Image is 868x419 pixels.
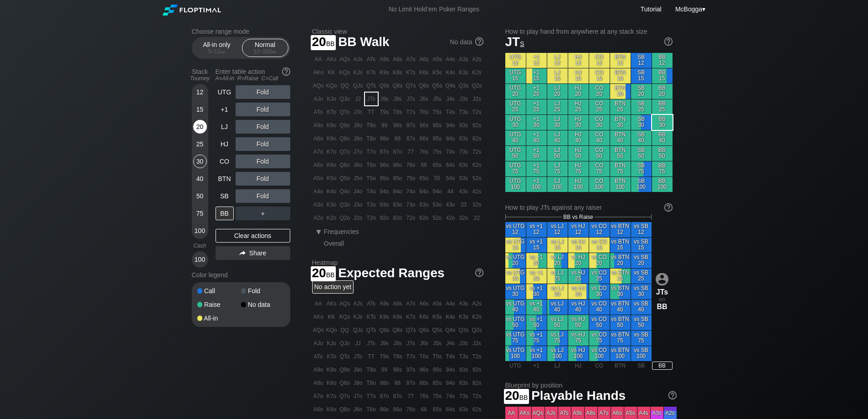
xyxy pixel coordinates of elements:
[505,130,526,145] div: UTG 40
[610,68,631,83] div: BTN 15
[378,145,391,158] div: 97o
[431,119,444,132] div: 95s
[365,185,378,198] div: T4o
[457,66,470,79] div: K3s
[450,38,483,47] div: No data
[365,53,378,66] div: ATs
[526,161,547,176] div: +1 75
[589,115,610,130] div: CO 30
[365,119,378,132] div: T9o
[378,93,391,105] div: J9s
[418,145,431,158] div: 76s
[457,53,470,66] div: A3s
[216,85,234,99] div: UTG
[378,66,391,79] div: K9s
[325,159,338,171] div: K6o
[652,130,673,145] div: BB 40
[325,106,338,119] div: KTo
[505,177,526,192] div: UTG 100
[444,106,457,119] div: T4s
[216,189,234,203] div: SB
[365,212,378,224] div: T2o
[652,161,673,176] div: BB 75
[471,106,483,119] div: T2s
[444,66,457,79] div: K4s
[391,66,404,79] div: K8s
[418,53,431,66] div: A6s
[312,53,325,66] div: AA
[188,64,212,85] div: Stack
[352,119,365,132] div: J9o
[192,28,290,35] h2: Choose range mode
[405,53,417,66] div: A7s
[339,159,351,171] div: Q6o
[631,53,652,68] div: SB 12
[505,53,526,68] div: UTG 12
[474,36,484,47] img: help.32db89a4.svg
[312,79,325,92] div: AQo
[631,99,652,114] div: SB 25
[352,53,365,66] div: AJs
[326,38,335,48] span: bb
[325,212,338,224] div: K2o
[312,185,325,198] div: A4o
[339,119,351,132] div: Q9o
[405,106,417,119] div: T7s
[236,85,290,99] div: Fold
[325,53,338,66] div: AKs
[378,185,391,198] div: 94o
[193,155,207,168] div: 30
[418,185,431,198] div: 64o
[391,185,404,198] div: 84o
[325,79,338,92] div: KQo
[610,99,631,114] div: BTN 25
[312,172,325,185] div: A5o
[589,53,610,68] div: CO 12
[216,103,234,116] div: +1
[405,119,417,132] div: 97s
[391,159,404,171] div: 86o
[673,4,707,14] div: ▾
[418,198,431,211] div: 63o
[431,145,444,158] div: 75s
[471,132,483,145] div: 82s
[378,132,391,145] div: 98o
[365,79,378,92] div: QTs
[568,115,589,130] div: HJ 30
[236,103,290,116] div: Fold
[236,207,290,220] div: ＋
[391,106,404,119] div: T8s
[444,185,457,198] div: 44
[457,198,470,211] div: 33
[241,301,285,308] div: No data
[193,85,207,99] div: 12
[365,159,378,171] div: T6o
[378,79,391,92] div: Q9s
[352,106,365,119] div: JTo
[652,99,673,114] div: BB 25
[352,172,365,185] div: J5o
[589,99,610,114] div: CO 25
[431,198,444,211] div: 53o
[378,159,391,171] div: 96o
[352,159,365,171] div: J6o
[431,172,444,185] div: 55
[391,79,404,92] div: Q8s
[547,130,568,145] div: LJ 40
[339,106,351,119] div: QTo
[391,172,404,185] div: 85o
[526,84,547,99] div: +1 20
[405,93,417,105] div: J7s
[216,207,234,220] div: BB
[444,145,457,158] div: 74s
[610,146,631,161] div: BTN 50
[216,75,290,82] div: A=All-in R=Raise C=Call
[325,145,338,158] div: K7o
[325,93,338,105] div: KJo
[337,35,391,50] span: BB Walk
[431,106,444,119] div: T5s
[431,93,444,105] div: J5s
[339,53,351,66] div: AQs
[325,198,338,211] div: K3o
[471,53,483,66] div: A2s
